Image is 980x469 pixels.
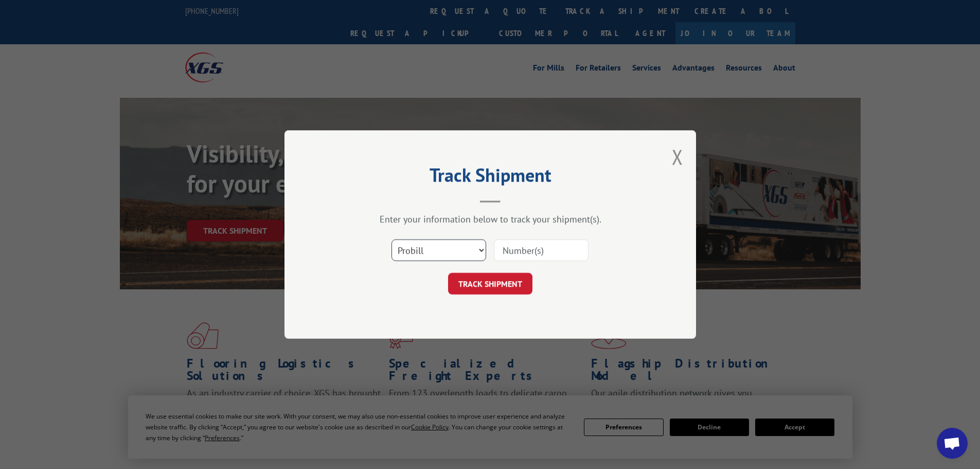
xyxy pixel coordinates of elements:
[937,428,968,459] div: Open chat
[336,168,645,187] h2: Track Shipment
[672,143,683,170] button: Close modal
[448,273,532,294] button: TRACK SHIPMENT
[494,239,589,261] input: Number(s)
[336,213,645,225] div: Enter your information below to track your shipment(s).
